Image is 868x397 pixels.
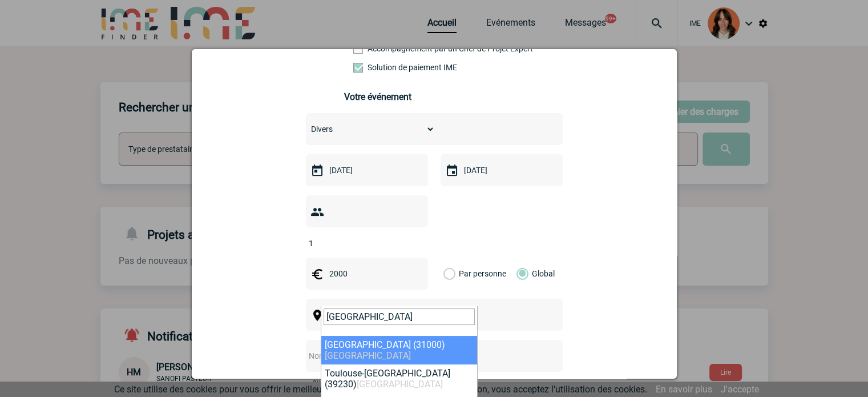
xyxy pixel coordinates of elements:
li: [GEOGRAPHIC_DATA] (31000) [321,336,477,364]
input: Budget HT [326,266,405,281]
h3: Votre événement [344,91,524,102]
span: [GEOGRAPHIC_DATA] [325,350,411,361]
input: Nom de l'événement [306,348,532,363]
label: Conformité aux process achat client, Prise en charge de la facturation, Mutualisation de plusieur... [353,63,403,72]
input: Date de début [326,163,405,178]
label: Prestation payante [353,44,403,53]
li: Toulouse-[GEOGRAPHIC_DATA] (39230) [321,364,477,393]
label: Global [516,258,524,290]
span: [GEOGRAPHIC_DATA] [357,379,443,390]
label: Par personne [443,258,456,290]
input: Nombre de participants [306,236,413,251]
input: Date de fin [461,163,540,178]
